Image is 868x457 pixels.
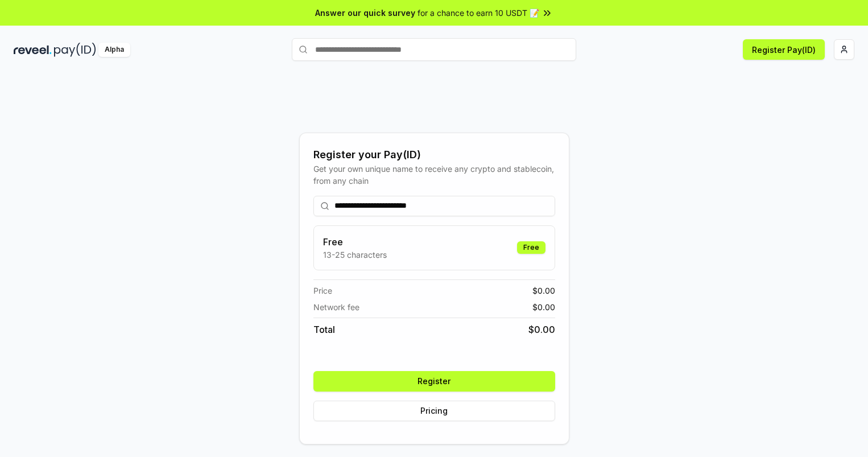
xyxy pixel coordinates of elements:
[98,43,130,57] div: Alpha
[323,249,387,261] p: 13-25 characters
[517,241,545,254] div: Free
[313,147,555,163] div: Register your Pay(ID)
[532,301,555,313] span: $ 0.00
[14,43,52,57] img: reveel_dark
[54,43,96,57] img: pay_id
[313,285,332,297] span: Price
[313,163,555,187] div: Get your own unique name to receive any crypto and stablecoin, from any chain
[323,235,387,249] h3: Free
[313,371,555,392] button: Register
[313,401,555,421] button: Pricing
[313,301,359,313] span: Network fee
[313,323,335,336] span: Total
[532,285,555,297] span: $ 0.00
[315,7,415,19] span: Answer our quick survey
[528,323,555,336] span: $ 0.00
[418,7,539,19] span: for a chance to earn 10 USDT 📝
[743,39,825,60] button: Register Pay(ID)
